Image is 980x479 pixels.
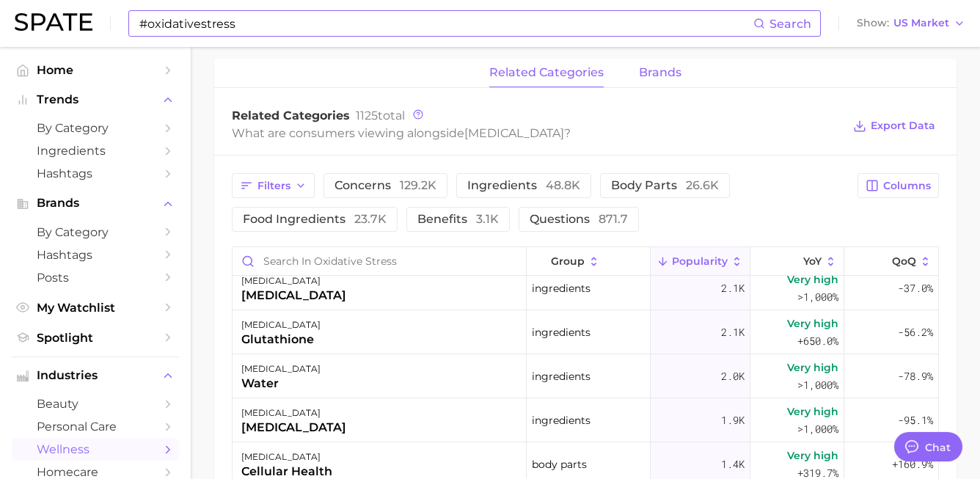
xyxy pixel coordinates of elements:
span: 871.7 [599,212,628,226]
span: +160.9% [892,456,933,473]
a: My Watchlist [12,296,179,319]
span: body parts [611,180,719,191]
span: Very high [787,315,838,332]
span: 2.1k [721,323,745,341]
button: Brands [12,192,179,214]
span: [MEDICAL_DATA] [464,126,564,140]
span: YoY [803,255,822,267]
span: Home [37,63,154,77]
div: water [241,375,321,392]
div: [MEDICAL_DATA] [241,448,332,466]
span: Columns [883,180,931,192]
span: Hashtags [37,167,154,180]
button: YoY [750,247,844,276]
input: Search here for a brand, industry, or ingredient [138,11,753,36]
span: 2.0k [721,368,745,385]
span: total [356,109,405,123]
a: Spotlight [12,326,179,349]
span: Trends [37,93,154,106]
div: What are consumers viewing alongside ? [232,123,842,143]
a: by Category [12,117,179,139]
span: Related Categories [232,109,350,123]
span: Very high [787,447,838,464]
span: Show [857,19,889,27]
span: related categories [489,66,604,79]
span: 3.1k [476,212,499,226]
a: Ingredients [12,139,179,162]
div: [MEDICAL_DATA] [241,287,346,304]
span: Brands [37,197,154,210]
span: ingredients [467,180,580,191]
img: SPATE [15,13,92,31]
span: -95.1% [898,412,933,429]
button: Industries [12,365,179,387]
span: wellness [37,442,154,456]
span: Search [769,17,811,31]
span: body parts [532,456,587,473]
span: group [551,255,585,267]
div: [MEDICAL_DATA] [241,272,346,290]
span: 1.4k [721,456,745,473]
button: [MEDICAL_DATA][MEDICAL_DATA]ingredients2.1kVery high>1,000%-37.0% [233,266,938,310]
button: [MEDICAL_DATA]wateringredients2.0kVery high>1,000%-78.9% [233,354,938,398]
button: [MEDICAL_DATA][MEDICAL_DATA]ingredients1.9kVery high>1,000%-95.1% [233,398,938,442]
span: questions [530,213,628,225]
span: Filters [257,180,290,192]
a: personal care [12,415,179,438]
span: 2.1k [721,279,745,297]
span: 1125 [356,109,378,123]
span: +650.0% [797,332,838,350]
input: Search in oxidative stress [233,247,526,275]
a: beauty [12,392,179,415]
span: ingredients [532,323,590,341]
button: Export Data [849,116,939,136]
button: ShowUS Market [853,14,969,33]
span: Posts [37,271,154,285]
span: brands [639,66,681,79]
div: [MEDICAL_DATA] [241,404,346,422]
span: QoQ [892,255,916,267]
span: Very high [787,271,838,288]
span: food ingredients [243,213,387,225]
span: -37.0% [898,279,933,297]
div: glutathione [241,331,321,348]
span: concerns [334,180,436,191]
span: >1,000% [797,378,838,392]
span: Industries [37,369,154,382]
button: Trends [12,89,179,111]
span: 23.7k [354,212,387,226]
button: Columns [857,173,939,198]
span: personal care [37,420,154,434]
span: Hashtags [37,248,154,262]
span: Spotlight [37,331,154,345]
a: Hashtags [12,244,179,266]
span: US Market [893,19,949,27]
span: 1.9k [721,412,745,429]
span: Export Data [871,120,935,132]
div: [MEDICAL_DATA] [241,419,346,436]
div: [MEDICAL_DATA] [241,360,321,378]
span: benefits [417,213,499,225]
span: Very high [787,359,838,376]
button: Popularity [651,247,750,276]
span: -56.2% [898,323,933,341]
span: ingredients [532,279,590,297]
span: by Category [37,225,154,239]
span: Popularity [672,255,728,267]
button: QoQ [844,247,938,276]
span: Very high [787,403,838,420]
span: ingredients [532,412,590,429]
a: wellness [12,438,179,461]
span: -78.9% [898,368,933,385]
a: Home [12,59,179,81]
span: >1,000% [797,422,838,436]
a: Hashtags [12,162,179,185]
button: Filters [232,173,315,198]
span: by Category [37,121,154,135]
span: 129.2k [400,178,436,192]
div: [MEDICAL_DATA] [241,316,321,334]
span: beauty [37,397,154,411]
span: 48.8k [546,178,580,192]
a: Posts [12,266,179,289]
span: 26.6k [686,178,719,192]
